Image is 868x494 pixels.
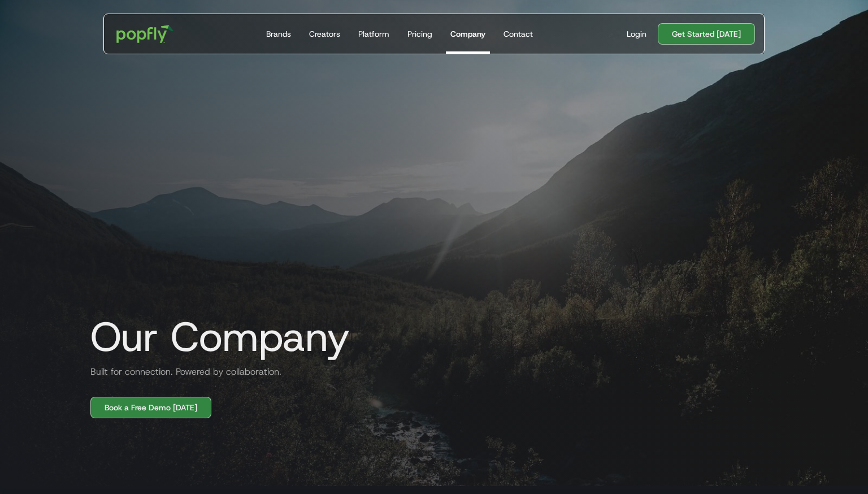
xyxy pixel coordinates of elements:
a: Login [622,28,651,40]
div: Company [450,28,485,40]
a: Brands [262,14,296,54]
div: Contact [504,28,533,40]
a: Platform [354,14,394,54]
div: Login [627,28,646,40]
div: Creators [309,28,340,40]
a: Book a Free Demo [DATE] [90,397,211,418]
div: Platform [358,28,389,40]
a: Get Started [DATE] [658,23,755,45]
div: Brands [266,28,291,40]
a: Creators [305,14,345,54]
a: Company [446,14,490,54]
a: home [108,17,181,51]
h1: Our Company [81,314,350,359]
div: Pricing [407,28,432,40]
a: Contact [499,14,537,54]
a: Pricing [403,14,437,54]
h2: Built for connection. Powered by collaboration. [81,365,281,379]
